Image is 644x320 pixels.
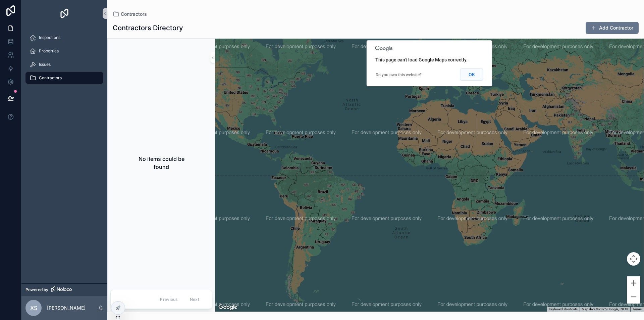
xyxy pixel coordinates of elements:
[217,303,239,312] img: Google
[460,68,483,81] button: OK
[627,276,640,290] button: Zoom in
[25,58,103,71] a: Issues
[376,73,422,77] a: Do you own this website?
[25,72,103,84] a: Contractors
[549,307,578,312] button: Keyboard shortcuts
[113,11,147,17] a: Contractors
[25,287,48,292] span: Powered by
[59,8,70,19] img: App logo
[25,32,103,44] a: Inspections
[375,57,468,62] span: This page can't load Google Maps correctly.
[25,45,103,57] a: Properties
[21,27,107,93] div: scrollable content
[627,290,640,304] button: Zoom out
[217,303,239,312] a: Open this area in Google Maps (opens a new window)
[132,155,191,171] h2: No items could be found
[627,252,640,266] button: Map camera controls
[30,304,37,312] span: XS
[121,11,147,17] span: Contractors
[47,305,86,311] p: [PERSON_NAME]
[39,62,51,67] span: Issues
[113,23,183,33] h1: Contractors Directory
[39,35,60,40] span: Inspections
[39,75,62,81] span: Contractors
[39,48,59,54] span: Properties
[21,283,107,296] a: Powered by
[586,22,639,34] button: Add Contractor
[582,307,628,311] span: Map data ©2025 Google, INEGI
[632,307,642,311] a: Terms (opens in new tab)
